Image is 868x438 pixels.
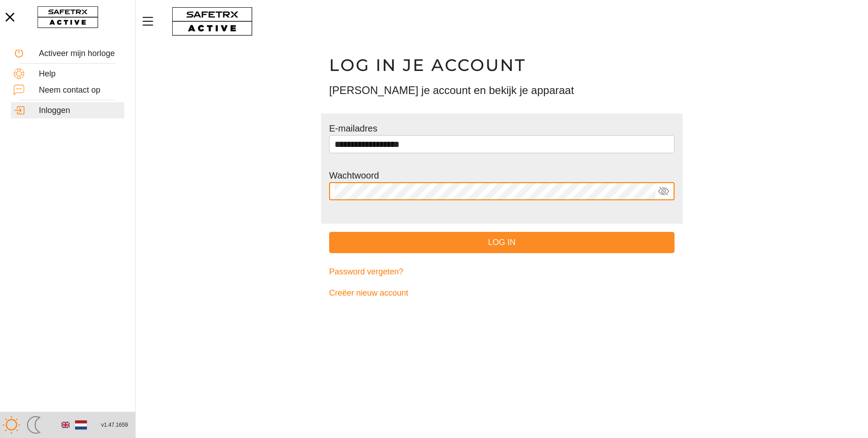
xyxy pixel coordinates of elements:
[329,261,675,283] a: Password vergeten?
[329,232,675,253] button: Log in
[329,170,379,180] label: Wachtwoord
[336,235,667,250] span: Log in
[14,85,24,95] img: ContactUs.svg
[329,55,675,75] h1: Log in je account
[39,49,122,59] div: Activeer mijn horloge
[14,68,24,79] img: Help.svg
[101,420,128,430] span: v1.47.1659
[75,419,87,431] img: nl.svg
[58,417,73,433] button: Engels
[73,417,89,433] button: Nederlands
[39,69,122,79] div: Help
[96,418,133,433] button: v1.47.1659
[329,283,675,304] a: Creëer nieuw account
[329,83,675,98] h3: [PERSON_NAME] je account en bekijk je apparaat
[140,12,163,31] button: Menu
[329,123,377,133] label: E-mailadres
[25,416,43,434] img: ModeDark.svg
[329,286,408,300] span: Creëer nieuw account
[39,85,122,95] div: Neem contact op
[329,265,403,279] span: Password vergeten?
[39,106,122,116] div: Inloggen
[2,416,20,434] img: ModeLight.svg
[61,421,70,429] img: en.svg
